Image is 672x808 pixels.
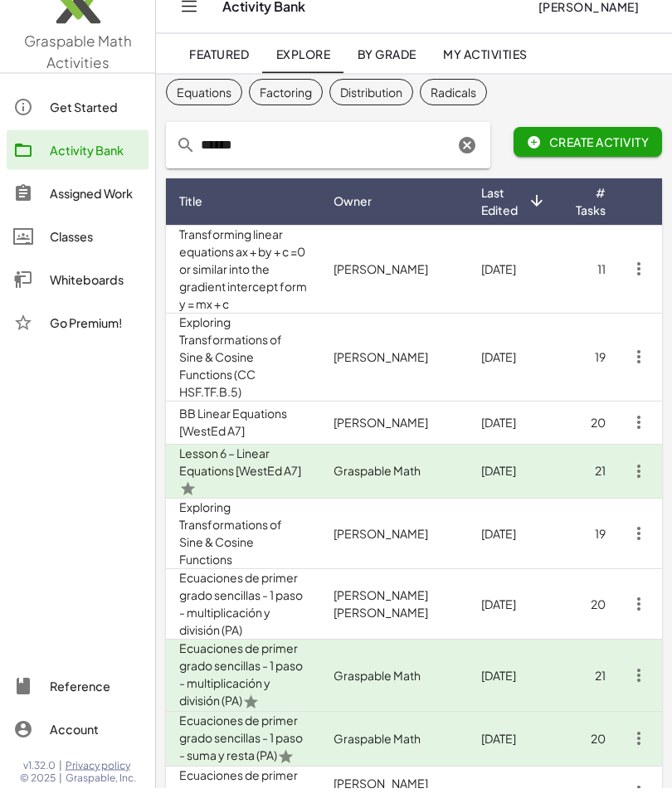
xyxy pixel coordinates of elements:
[7,729,149,769] a: Account
[176,156,196,176] i: prepended action
[468,590,558,660] td: [DATE]
[558,465,619,519] td: 21
[320,333,468,421] td: [PERSON_NAME]
[572,205,606,240] span: # Tasks
[66,779,136,792] a: Privacy policy
[7,107,149,147] a: Get Started
[468,519,558,590] td: [DATE]
[177,105,231,122] div: Equations
[189,66,249,81] span: Featured
[334,213,372,231] span: Owner
[558,519,619,590] td: 19
[260,105,312,122] div: Factoring
[481,205,528,240] span: Last Edited
[320,590,468,660] td: [PERSON_NAME] [PERSON_NAME]
[176,13,202,40] button: Toggle navigation
[179,213,202,231] span: Title
[275,66,330,81] span: Explore
[558,733,619,787] td: 20
[558,590,619,660] td: 20
[524,12,652,41] button: [PERSON_NAME]
[357,66,416,81] span: By Grade
[7,686,149,726] a: Reference
[320,519,468,590] td: [PERSON_NAME]
[7,236,149,276] a: Classes
[166,660,320,733] td: Ecuaciones de primer grado sencillas - 1 paso - multiplicación y división (PA)
[59,791,62,805] span: |
[50,117,142,137] div: Get Started
[320,733,468,787] td: Graspable Math
[558,660,619,733] td: 21
[468,421,558,465] td: [DATE]
[50,290,142,309] div: Whiteboards
[166,333,320,421] td: Exploring Transformations of Sine & Cosine Functions (CC HSF.TF.B.5)
[50,739,142,759] div: Account
[320,465,468,519] td: Graspable Math
[59,779,62,792] span: |
[23,779,56,792] span: v1.32.0
[50,333,142,353] div: Go Premium!
[166,421,320,465] td: BB Linear Equations [WestEd A7]
[50,203,142,223] div: Assigned Work
[468,246,558,333] td: [DATE]
[50,696,142,716] div: Reference
[7,193,149,233] a: Assigned Work
[66,791,136,805] span: Graspable, Inc.
[166,733,320,787] td: Ecuaciones de primer grado sencillas - 1 paso - suma y resta (PA)
[443,66,528,81] span: My Activities
[7,150,149,190] a: Activity Bank
[50,160,142,180] div: Activity Bank
[468,333,558,421] td: [DATE]
[320,421,468,465] td: [PERSON_NAME]
[7,280,149,319] a: Whiteboards
[166,246,320,333] td: Transforming linear equations ax + by + c =0 or similar into the gradient intercept form y = mx + c
[558,246,619,333] td: 11
[457,156,477,176] i: Clear
[468,660,558,733] td: [DATE]
[538,19,639,34] span: [PERSON_NAME]
[166,465,320,519] td: Lesson 6 – Linear Equations [WestEd A7]
[20,791,56,805] span: © 2025
[166,519,320,590] td: Exploring Transformations of Sine & Cosine Functions
[320,660,468,733] td: Graspable Math
[166,590,320,660] td: Ecuaciones de primer grado sencillas - 1 paso - multiplicación y división (PA)
[558,421,619,465] td: 20
[320,246,468,333] td: [PERSON_NAME]
[24,51,132,91] span: Graspable Math Activities
[514,148,662,178] button: Create Activity
[468,733,558,787] td: [DATE]
[527,155,649,170] span: Create Activity
[431,105,476,122] div: Radicals
[340,105,402,122] div: Distribution
[558,333,619,421] td: 19
[468,465,558,519] td: [DATE]
[50,246,142,266] div: Classes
